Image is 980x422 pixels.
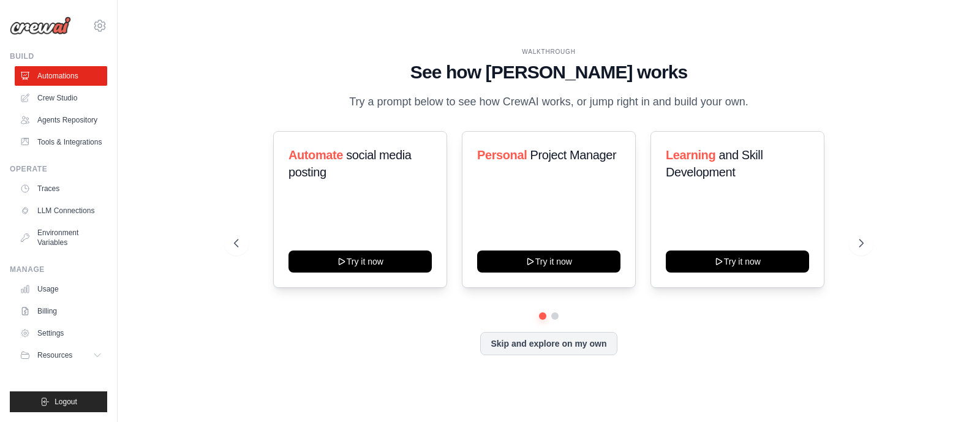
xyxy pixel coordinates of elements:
img: Logo [10,17,71,35]
span: Project Manager [530,148,617,162]
button: Try it now [666,251,809,273]
a: Billing [15,301,107,321]
a: LLM Connections [15,201,107,220]
a: Environment Variables [15,223,107,252]
button: Skip and explore on my own [480,332,617,355]
span: Logout [55,397,77,407]
div: Manage [10,265,107,274]
div: Build [10,51,107,61]
span: and Skill Development [666,148,763,179]
button: Resources [15,345,107,365]
a: Tools & Integrations [15,132,107,152]
a: Usage [15,279,107,299]
span: Automate [288,148,343,162]
a: Agents Repository [15,110,107,130]
a: Crew Studio [15,88,107,108]
a: Traces [15,179,107,198]
span: Personal [477,148,527,162]
span: Learning [666,148,715,162]
span: social media posting [288,148,412,179]
div: Operate [10,164,107,174]
a: Settings [15,323,107,343]
a: Automations [15,66,107,86]
h1: See how [PERSON_NAME] works [234,61,863,83]
p: Try a prompt below to see how CrewAI works, or jump right in and build your own. [343,93,755,111]
div: WALKTHROUGH [234,47,863,56]
button: Logout [10,391,107,412]
button: Try it now [288,251,432,273]
button: Try it now [477,251,620,273]
span: Resources [37,350,72,360]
